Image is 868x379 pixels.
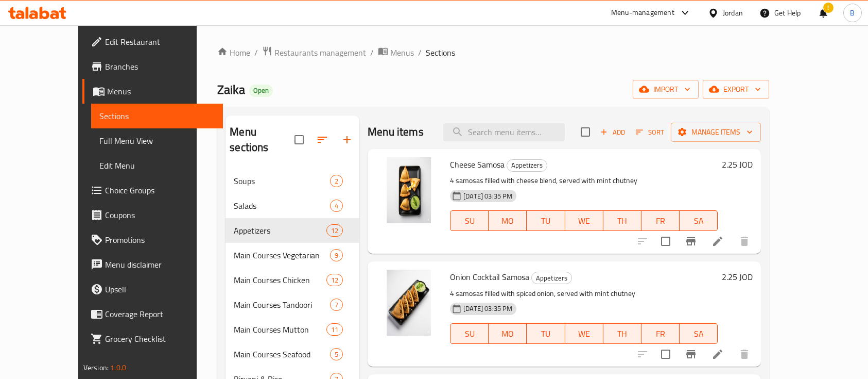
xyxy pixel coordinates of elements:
[655,230,676,252] span: Select to update
[603,210,641,231] button: TH
[107,85,215,97] span: Menus
[217,46,769,59] nav: breadcrumb
[105,184,215,196] span: Choice Groups
[641,210,680,231] button: FR
[330,200,343,212] div: items
[225,193,359,218] div: Salads4
[527,323,565,344] button: TU
[459,304,516,314] span: [DATE] 03:35 PM
[455,213,484,228] span: SU
[368,124,424,140] h2: Menu items
[531,213,561,228] span: TU
[532,272,571,284] span: Appetizers
[507,159,547,172] div: Appetizers
[711,348,724,360] a: Edit menu item
[646,326,675,341] span: FR
[679,342,703,367] button: Branch-specific-item
[732,229,757,254] button: delete
[565,323,603,344] button: WE
[684,213,714,228] span: SA
[234,224,326,237] span: Appetizers
[105,258,215,271] span: Menu disclaimer
[234,175,330,187] span: Soups
[234,200,330,212] div: Salads
[493,213,523,228] span: MO
[722,270,753,284] h6: 2.25 JOD
[110,361,126,374] span: 1.0.0
[723,7,743,19] div: Jordan
[82,54,223,79] a: Branches
[732,342,757,367] button: delete
[655,343,676,365] span: Select to update
[331,201,342,211] span: 4
[489,210,527,231] button: MO
[82,203,223,227] a: Coupons
[330,348,343,360] div: items
[443,123,565,141] input: search
[225,268,359,292] div: Main Courses Chicken12
[234,249,330,261] div: Main Courses Vegetarian
[310,127,335,152] span: Sort sections
[330,299,343,311] div: items
[91,104,223,128] a: Sections
[531,326,561,341] span: TU
[230,124,294,155] h2: Menu sections
[82,227,223,252] a: Promotions
[450,269,529,285] span: Onion Cocktail Samosa
[82,29,223,54] a: Edit Restaurant
[82,252,223,277] a: Menu disclaimer
[254,46,258,59] li: /
[82,302,223,326] a: Coverage Report
[217,46,250,59] a: Home
[607,326,637,341] span: TH
[711,83,761,96] span: export
[91,128,223,153] a: Full Menu View
[105,60,215,73] span: Branches
[603,323,641,344] button: TH
[722,157,753,172] h6: 2.25 JOD
[565,210,603,231] button: WE
[376,157,442,223] img: Cheese Samosa
[234,299,330,311] span: Main Courses Tandoori
[527,210,565,231] button: TU
[455,326,484,341] span: SU
[330,175,343,187] div: items
[418,46,422,59] li: /
[327,325,342,335] span: 11
[641,323,680,344] button: FR
[680,323,718,344] button: SA
[711,235,724,248] a: Edit menu item
[493,326,523,341] span: MO
[326,323,343,336] div: items
[370,46,374,59] li: /
[376,270,442,336] img: Onion Cocktail Samosa
[426,46,455,59] span: Sections
[99,135,215,147] span: Full Menu View
[331,300,342,310] span: 7
[105,333,215,345] span: Grocery Checklist
[274,46,366,59] span: Restaurants management
[82,79,223,104] a: Menus
[459,191,516,201] span: [DATE] 03:35 PM
[390,46,414,59] span: Menus
[234,348,330,360] span: Main Courses Seafood
[249,86,273,95] span: Open
[225,169,359,193] div: Soups2
[331,350,342,359] span: 5
[607,213,637,228] span: TH
[331,176,342,186] span: 2
[450,287,718,300] p: 4 samosas filled with spiced onion, served with mint chutney
[330,249,343,261] div: items
[680,210,718,231] button: SA
[596,124,629,140] span: Add item
[83,361,109,374] span: Version:
[850,7,855,19] span: B
[684,326,714,341] span: SA
[105,209,215,221] span: Coupons
[450,210,489,231] button: SU
[633,80,699,99] button: import
[225,243,359,268] div: Main Courses Vegetarian9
